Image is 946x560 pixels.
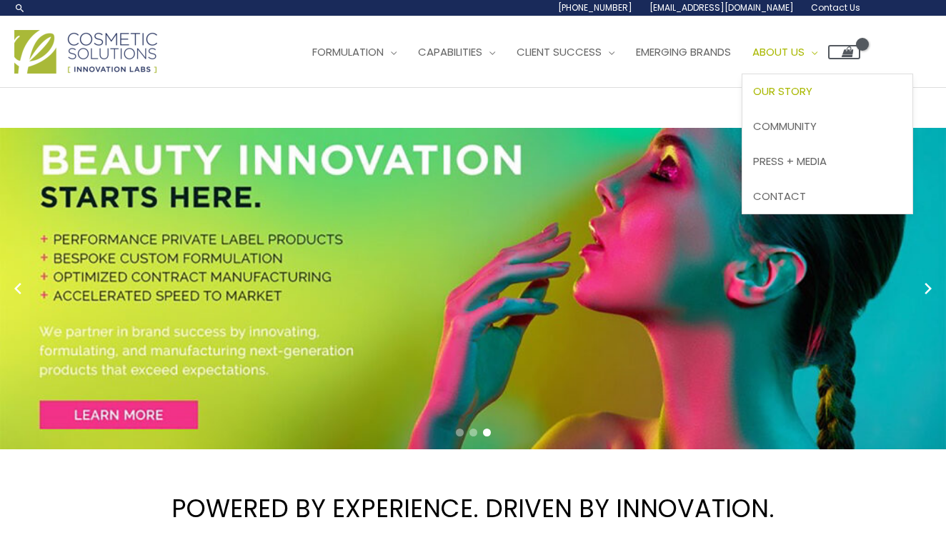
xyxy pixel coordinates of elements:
[753,84,812,99] span: Our Story
[14,2,26,14] a: Search icon link
[753,154,827,169] span: Press + Media
[456,429,464,436] span: Go to slide 1
[742,74,912,109] a: Our Story
[517,44,602,59] span: Client Success
[558,1,632,14] span: [PHONE_NUMBER]
[742,179,912,214] a: Contact
[312,44,384,59] span: Formulation
[291,31,860,74] nav: Site Navigation
[483,429,491,436] span: Go to slide 3
[418,44,482,59] span: Capabilities
[636,44,731,59] span: Emerging Brands
[14,30,157,74] img: Cosmetic Solutions Logo
[917,278,939,299] button: Next slide
[407,31,506,74] a: Capabilities
[752,44,805,59] span: About Us
[828,45,860,59] a: View Shopping Cart, empty
[753,119,817,134] span: Community
[625,31,742,74] a: Emerging Brands
[469,429,477,436] span: Go to slide 2
[506,31,625,74] a: Client Success
[7,278,29,299] button: Previous slide
[753,189,806,204] span: Contact
[742,109,912,144] a: Community
[742,144,912,179] a: Press + Media
[742,31,828,74] a: About Us
[649,1,794,14] span: [EMAIL_ADDRESS][DOMAIN_NAME]
[302,31,407,74] a: Formulation
[811,1,860,14] span: Contact Us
